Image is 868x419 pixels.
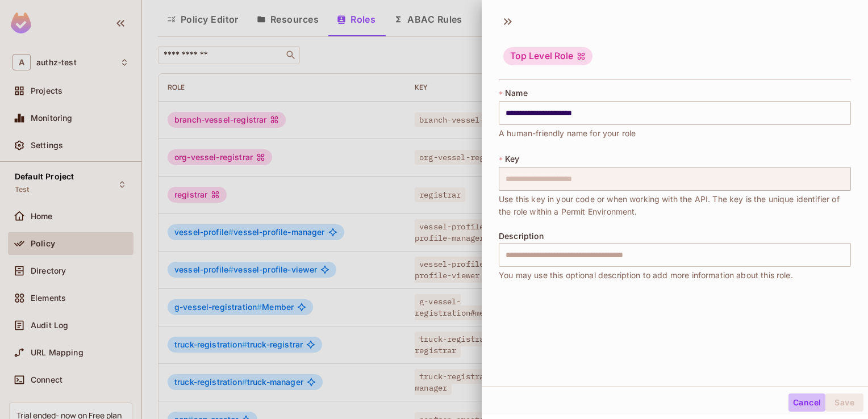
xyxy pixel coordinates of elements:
span: Use this key in your code or when working with the API. The key is the unique identifier of the r... [499,193,851,218]
button: Save [825,393,863,412]
span: A human-friendly name for your role [499,127,636,140]
div: Top Level Role [503,47,592,65]
span: Description [499,232,544,241]
span: Name [505,89,528,98]
span: You may use this optional description to add more information about this role. [499,269,793,282]
button: Cancel [788,393,825,412]
span: Key [505,154,519,164]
